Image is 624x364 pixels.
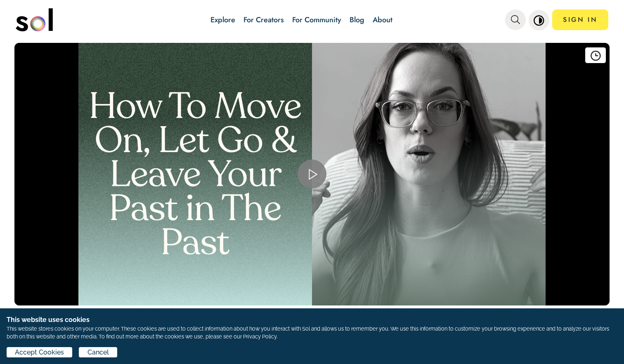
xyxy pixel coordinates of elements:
[16,8,53,31] img: logo
[298,160,326,188] button: Play Video
[350,14,364,25] a: Blog
[210,14,235,25] a: Explore
[552,9,608,30] a: SIGN IN
[79,347,117,357] button: Cancel
[15,348,64,357] span: Accept Cookies
[16,5,608,34] nav: main navigation
[14,43,610,305] div: Video Player
[7,325,617,341] p: This website stores cookies on your computer. These cookies are used to collect information about...
[243,14,284,25] a: For Creators
[292,14,341,25] a: For Community
[373,14,392,25] a: About
[87,348,109,357] span: Cancel
[7,347,72,357] button: Accept Cookies
[7,315,617,325] h1: This website uses cookies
